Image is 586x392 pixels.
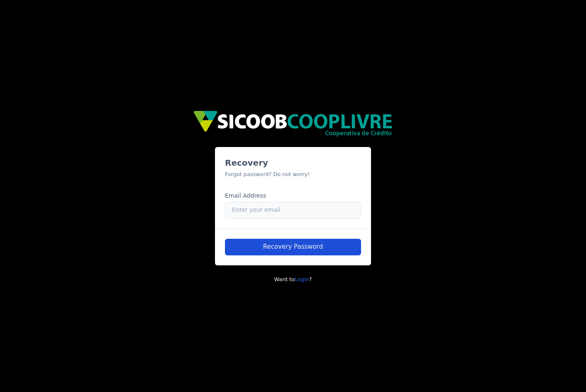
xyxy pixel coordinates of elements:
p: Want to ? [215,275,371,283]
label: Email Address [225,191,266,200]
a: Login [295,276,309,282]
button: Recovery Password [225,239,361,255]
img: img/sicoob_cooplivre.png [193,110,393,137]
h3: Recovery [225,157,361,169]
input: Enter your email [225,202,361,218]
small: Forgot password? Do not worry! [225,171,310,177]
